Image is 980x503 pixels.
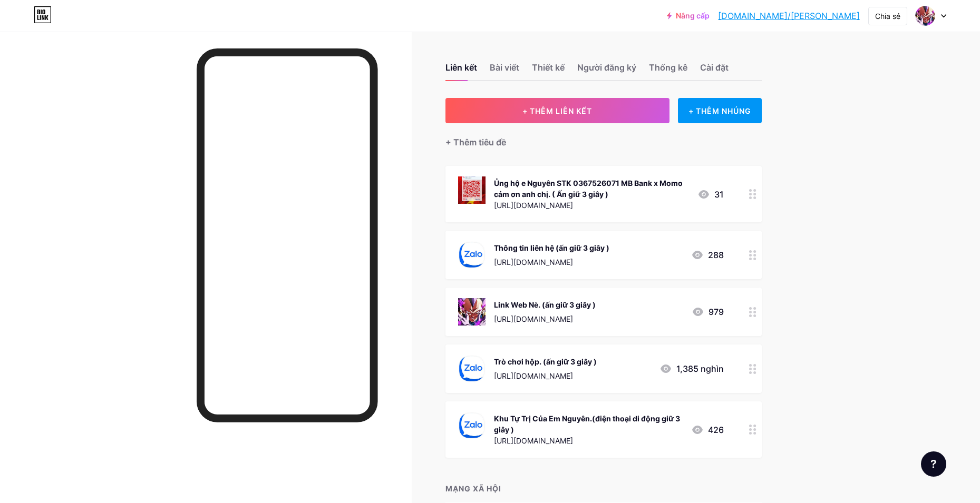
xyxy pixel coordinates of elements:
[676,363,724,374] font: 1,385 nghìn
[688,106,751,115] font: + THÊM NHÚNG
[458,241,486,269] img: Thông tin liên hệ (ấn giữ 3 giây )
[445,98,669,123] button: + THÊM LIÊN KẾT
[445,137,506,147] font: + Thêm tiêu đề
[458,412,486,439] img: Khu Tự Trị Của Em Nguyên.(điện thoại di động giữ 3 giây )
[718,9,860,22] a: [DOMAIN_NAME]/[PERSON_NAME]
[458,355,486,382] img: Trò chơi hộp. (ấn giữ 3 giây )
[522,106,592,115] font: + THÊM LIÊN KẾT
[708,425,724,435] font: 426
[494,258,573,267] font: [URL][DOMAIN_NAME]
[494,300,596,309] font: Link Web Nè. (ấn giữ 3 giây )
[494,179,683,199] font: Ủng hộ e Nguyên STK 0367526071 MB Bank x Momo cảm ơn anh chị. ( Ấn giữ 3 giây )
[494,436,573,445] font: [URL][DOMAIN_NAME]
[445,62,477,73] font: Liên kết
[494,201,573,210] font: [URL][DOMAIN_NAME]
[458,176,486,204] img: Ủng hộ e Nguyên STK 0367526071 MB Bank x Momo cảm ơn anh chị. ( Ấn giữ 3 giây )
[490,62,519,73] font: Bài viết
[577,62,636,73] font: Người đăng ký
[494,414,680,434] font: Khu Tự Trị Của Em Nguyên.(điện thoại di động giữ 3 giây )
[700,62,729,73] font: Cài đặt
[875,12,900,21] font: Chia sẻ
[494,243,609,252] font: Thông tin liên hệ (ấn giữ 3 giây )
[915,6,935,26] img: Jr Nguyên
[494,314,573,323] font: [URL][DOMAIN_NAME]
[532,62,565,73] font: Thiết kế
[714,189,724,200] font: 31
[494,357,597,366] font: Trò chơi hộp. (ấn giữ 3 giây )
[708,250,724,260] font: 288
[649,62,687,73] font: Thống kê
[445,484,501,493] font: MẠNG XÃ HỘI
[718,11,860,21] font: [DOMAIN_NAME]/[PERSON_NAME]
[709,307,724,317] font: 979
[494,371,573,380] font: [URL][DOMAIN_NAME]
[458,298,486,326] img: Link Web Nè. (ấn giữ 3 giây )
[676,11,710,20] font: Nâng cấp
